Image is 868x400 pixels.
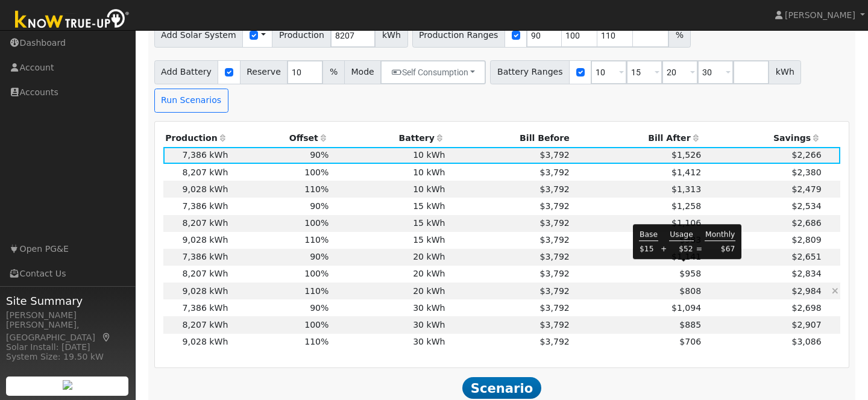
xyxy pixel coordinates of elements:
[163,249,230,266] td: 7,386 kWh
[769,60,801,84] span: kWh
[310,303,329,313] span: 90%
[101,333,112,342] a: Map
[6,319,129,344] div: [PERSON_NAME], [GEOGRAPHIC_DATA]
[304,235,329,245] span: 110%
[331,215,447,232] td: 15 kWh
[668,23,690,48] span: %
[331,130,447,147] th: Battery
[240,60,288,84] span: Reserve
[679,269,701,278] span: $958
[679,337,701,346] span: $706
[331,334,447,351] td: 30 kWh
[671,184,701,194] span: $1,313
[791,235,821,245] span: $2,809
[447,130,571,147] th: Bill Before
[791,269,821,278] span: $2,834
[639,228,658,241] td: Base
[671,201,701,211] span: $1,258
[6,341,129,354] div: Solar Install: [DATE]
[272,23,331,48] span: Production
[679,286,701,296] span: $808
[540,167,570,177] span: $3,792
[310,252,329,261] span: 90%
[163,164,230,181] td: 8,207 kWh
[785,10,855,20] span: [PERSON_NAME]
[163,130,230,147] th: Production
[540,150,570,160] span: $3,792
[331,266,447,283] td: 20 kWh
[791,150,821,160] span: $2,266
[540,252,570,261] span: $3,792
[154,60,219,84] span: Add Battery
[671,218,701,228] span: $1,106
[540,337,570,346] span: $3,792
[6,309,129,322] div: [PERSON_NAME]
[9,7,136,34] img: Know True-Up
[331,147,447,164] td: 10 kWh
[331,181,447,198] td: 10 kWh
[696,243,703,255] td: =
[791,201,821,211] span: $2,534
[304,167,329,177] span: 100%
[490,60,570,84] span: Battery Ranges
[791,184,821,194] span: $2,479
[671,150,701,160] span: $1,526
[669,243,693,255] td: $52
[540,303,570,313] span: $3,792
[163,316,230,333] td: 8,207 kWh
[63,380,72,390] img: retrieve
[6,351,129,363] div: System Size: 19.50 kW
[331,249,447,266] td: 20 kWh
[540,235,570,245] span: $3,792
[540,286,570,296] span: $3,792
[639,243,658,255] td: $15
[310,201,329,211] span: 90%
[163,181,230,198] td: 9,028 kWh
[540,269,570,278] span: $3,792
[163,283,230,299] td: 9,028 kWh
[163,198,230,214] td: 7,386 kWh
[163,232,230,249] td: 9,028 kWh
[375,23,407,48] span: kWh
[163,215,230,232] td: 8,207 kWh
[791,286,821,296] span: $2,984
[304,184,329,194] span: 110%
[163,266,230,283] td: 8,207 kWh
[6,293,129,309] span: Site Summary
[705,243,735,255] td: $67
[154,89,228,113] button: Run Scenarios
[540,201,570,211] span: $3,792
[331,232,447,249] td: 15 kWh
[791,167,821,177] span: $2,380
[310,150,329,160] span: 90%
[331,164,447,181] td: 10 kWh
[671,167,701,177] span: $1,412
[331,299,447,316] td: 30 kWh
[679,320,701,330] span: $885
[462,377,541,399] span: Scenario
[540,184,570,194] span: $3,792
[773,133,811,143] span: Savings
[163,334,230,351] td: 9,028 kWh
[791,252,821,261] span: $2,651
[163,299,230,316] td: 7,386 kWh
[791,320,821,330] span: $2,907
[571,130,703,147] th: Bill After
[671,303,701,313] span: $1,094
[660,243,667,255] td: +
[669,228,693,241] td: Usage
[304,320,329,330] span: 100%
[705,228,735,241] td: Monthly
[380,60,486,84] button: Self Consumption
[163,147,230,164] td: 7,386 kWh
[791,303,821,313] span: $2,698
[791,218,821,228] span: $2,686
[344,60,381,84] span: Mode
[791,337,821,346] span: $3,086
[230,130,331,147] th: Offset
[412,23,505,48] span: Production Ranges
[304,286,329,296] span: 110%
[304,337,329,346] span: 110%
[540,218,570,228] span: $3,792
[331,316,447,333] td: 30 kWh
